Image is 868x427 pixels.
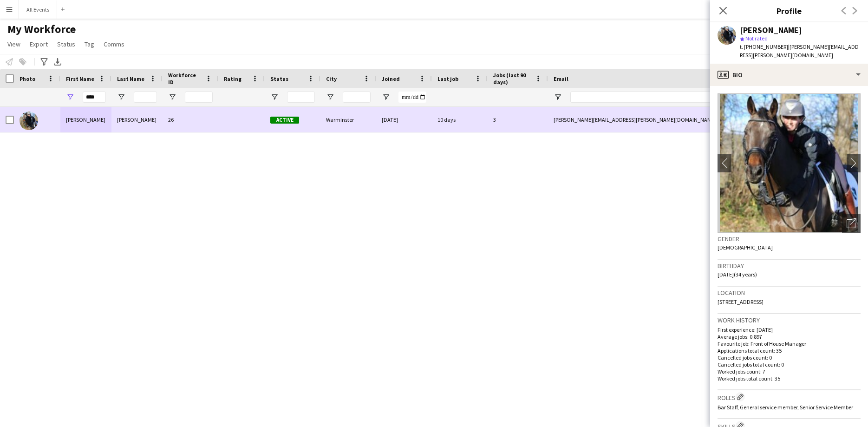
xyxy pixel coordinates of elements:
a: Export [26,38,52,50]
span: City [326,75,337,82]
span: Last job [437,75,458,82]
img: Crew avatar or photo [718,93,861,233]
div: [PERSON_NAME][EMAIL_ADDRESS][PERSON_NAME][DOMAIN_NAME] [548,107,734,132]
img: Beth Barnett [20,112,38,130]
span: Status [270,75,288,82]
span: My Workforce [7,22,76,36]
input: Status Filter Input [287,92,315,103]
button: Open Filter Menu [382,93,390,101]
span: Joined [382,75,400,82]
h3: Work history [718,316,861,324]
h3: Roles [718,392,861,402]
span: [DEMOGRAPHIC_DATA] [718,244,773,251]
span: Tag [85,40,94,48]
input: Email Filter Input [570,92,728,103]
button: Open Filter Menu [270,93,279,101]
span: Bar Staff, General service member, Senior Service Member [718,404,853,411]
span: Rating [224,75,241,82]
h3: Location [718,289,861,297]
span: Email [554,75,568,82]
p: Worked jobs total count: 35 [718,375,861,382]
p: Applications total count: 35 [718,347,861,354]
h3: Gender [718,235,861,243]
div: 3 [488,107,548,132]
span: [STREET_ADDRESS] [718,298,764,305]
div: [PERSON_NAME] [740,26,802,34]
input: Workforce ID Filter Input [185,92,213,103]
span: First Name [66,75,94,82]
a: Tag [81,38,98,50]
button: All Events [19,0,57,19]
button: Open Filter Menu [117,93,125,101]
span: [DATE] (34 years) [718,271,757,278]
h3: Birthday [718,262,861,270]
span: Status [57,40,75,48]
button: Open Filter Menu [66,93,74,101]
button: Open Filter Menu [554,93,562,101]
button: Open Filter Menu [168,93,176,101]
input: City Filter Input [343,92,371,103]
span: Photo [20,75,35,82]
span: | [PERSON_NAME][EMAIL_ADDRESS][PERSON_NAME][DOMAIN_NAME] [740,43,859,59]
span: Workforce ID [168,72,202,85]
span: Comms [104,40,124,48]
div: [PERSON_NAME] [60,107,111,132]
p: Cancelled jobs total count: 0 [718,361,861,368]
a: View [4,38,24,50]
span: Last Name [117,75,144,82]
div: Warminster [320,107,376,132]
p: Worked jobs count: 7 [718,368,861,375]
div: 26 [163,107,218,132]
div: [PERSON_NAME] [111,107,163,132]
span: t. [PHONE_NUMBER] [740,43,788,50]
input: Joined Filter Input [398,92,426,103]
input: Last Name Filter Input [134,92,157,103]
div: [DATE] [376,107,432,132]
span: Jobs (last 90 days) [493,72,531,85]
app-action-btn: Export XLSX [52,56,63,67]
div: Bio [710,64,868,86]
div: Open photos pop-in [842,214,861,233]
input: First Name Filter Input [83,92,106,103]
h3: Profile [710,5,868,17]
p: Favourite job: Front of House Manager [718,340,861,347]
p: First experience: [DATE] [718,326,861,333]
span: Not rated [745,35,768,42]
button: Open Filter Menu [326,93,334,101]
span: Export [30,40,48,48]
p: Cancelled jobs count: 0 [718,354,861,361]
app-action-btn: Advanced filters [39,56,50,67]
div: 10 days [432,107,488,132]
span: Active [270,117,299,124]
p: Average jobs: 0.897 [718,333,861,340]
span: View [7,40,20,48]
a: Status [53,38,79,50]
a: Comms [100,38,128,50]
